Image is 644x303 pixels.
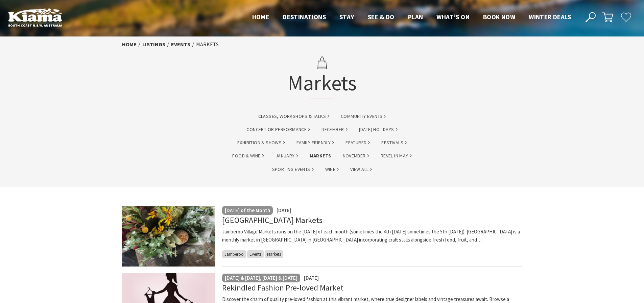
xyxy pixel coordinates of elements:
[408,13,423,21] span: Plan
[222,282,343,293] a: Rekindled Fashion Pre-loved Market
[225,206,270,214] p: [DATE] of the Month
[310,152,331,160] a: Markets
[252,13,269,21] span: Home
[8,8,62,27] img: Kiama Logo
[325,166,339,173] a: wine
[288,52,357,99] h1: Markets
[258,112,329,120] a: Classes, Workshops & Talks
[304,275,319,281] span: [DATE]
[272,166,314,173] a: Sporting Events
[122,206,215,267] img: Native bunches
[436,13,470,21] span: What’s On
[222,250,246,258] span: Jamberoo
[321,126,347,133] a: December
[277,207,291,213] span: [DATE]
[142,41,165,48] a: listings
[122,41,137,48] a: Home
[345,139,370,147] a: Featured
[350,166,372,173] a: View All
[381,152,412,160] a: Revel In May
[222,228,522,244] p: Jamberoo Village Markets runs on the [DATE] of each month (sometimes the 4th [DATE] sometimes the...
[343,152,369,160] a: November
[283,13,326,21] span: Destinations
[196,40,219,49] li: Markets
[359,126,398,133] a: [DATE] Holidays
[171,41,190,48] a: Events
[222,215,323,225] a: [GEOGRAPHIC_DATA] Markets
[237,139,285,147] a: Exhibition & Shows
[368,13,395,21] span: See & Do
[247,250,264,258] span: Events
[339,13,354,21] span: Stay
[341,112,386,120] a: Community Events
[265,250,283,258] span: Markets
[246,126,310,133] a: Concert or Performance
[245,12,578,23] nav: Main Menu
[529,13,571,21] span: Winter Deals
[225,274,297,282] p: [DATE] & [DATE], [DATE] & [DATE]
[381,139,407,147] a: Festivals
[276,152,298,160] a: January
[483,13,515,21] span: Book now
[296,139,334,147] a: Family Friendly
[232,152,264,160] a: Food & Wine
